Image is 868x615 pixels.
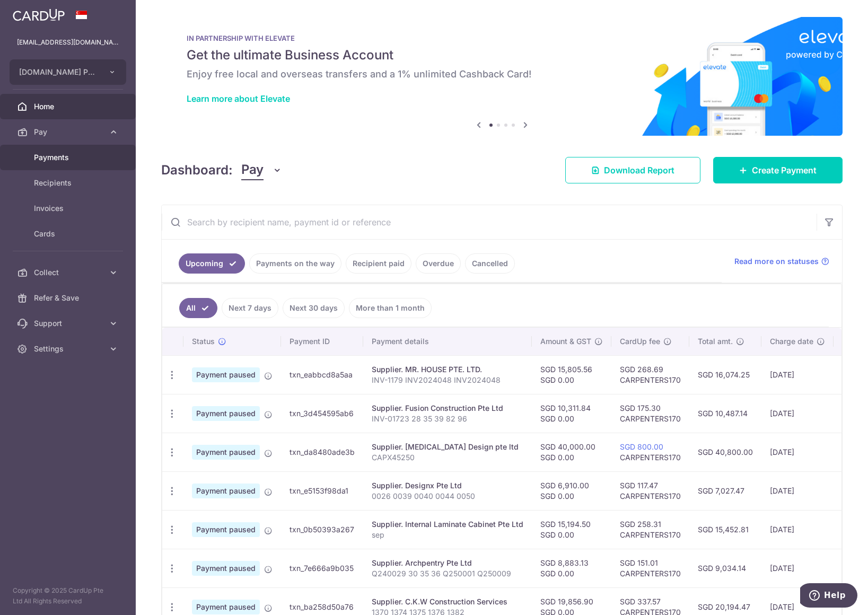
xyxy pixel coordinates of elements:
[281,510,363,549] td: txn_0b50393a267
[611,471,689,510] td: SGD 117.47 CARPENTERS170
[372,442,523,452] div: Supplier. [MEDICAL_DATA] Design pte ltd
[34,152,104,163] span: Payments
[734,256,819,267] span: Read more on statuses
[372,558,523,568] div: Supplier. Archpentry Pte Ltd
[283,298,345,318] a: Next 30 days
[372,491,523,502] p: 0026 0039 0040 0044 0050
[611,549,689,587] td: SGD 151.01 CARPENTERS170
[713,157,843,183] a: Create Payment
[372,403,523,414] div: Supplier. Fusion Construction Pte Ltd
[532,510,611,549] td: SGD 15,194.50 SGD 0.00
[192,367,260,382] span: Payment paused
[346,253,411,274] a: Recipient paid
[761,433,834,471] td: [DATE]
[372,530,523,540] p: sep
[620,336,660,347] span: CardUp fee
[249,253,341,274] a: Payments on the way
[281,328,363,355] th: Payment ID
[34,344,104,354] span: Settings
[192,406,260,421] span: Payment paused
[192,336,215,347] span: Status
[372,519,523,530] div: Supplier. Internal Laminate Cabinet Pte Ltd
[187,68,817,81] h6: Enjoy free local and overseas transfers and a 1% unlimited Cashback Card!
[34,203,104,214] span: Invoices
[372,568,523,579] p: Q240029 30 35 36 Q250001 Q250009
[34,178,104,188] span: Recipients
[689,471,761,510] td: SGD 7,027.47
[161,161,233,180] h4: Dashboard:
[689,510,761,549] td: SGD 15,452.81
[349,298,432,318] a: More than 1 month
[179,253,245,274] a: Upcoming
[465,253,515,274] a: Cancelled
[34,101,104,112] span: Home
[689,394,761,433] td: SGD 10,487.14
[179,298,217,318] a: All
[281,471,363,510] td: txn_e5153f98da1
[620,442,663,451] a: SGD 800.00
[192,600,260,614] span: Payment paused
[532,355,611,394] td: SGD 15,805.56 SGD 0.00
[17,37,119,48] p: [EMAIL_ADDRESS][DOMAIN_NAME]
[34,318,104,329] span: Support
[372,364,523,375] div: Supplier. MR. HOUSE PTE. LTD.
[372,596,523,607] div: Supplier. C.K.W Construction Services
[761,510,834,549] td: [DATE]
[372,375,523,385] p: INV-1179 INV2024048 INV2024048
[187,34,817,42] p: IN PARTNERSHIP WITH ELEVATE
[689,549,761,587] td: SGD 9,034.14
[372,480,523,491] div: Supplier. Designx Pte Ltd
[363,328,532,355] th: Payment details
[34,293,104,303] span: Refer & Save
[770,336,813,347] span: Charge date
[187,93,290,104] a: Learn more about Elevate
[800,583,857,610] iframe: Opens a widget where you can find more information
[192,561,260,576] span: Payment paused
[19,67,98,77] span: [DOMAIN_NAME] PTE. LTD.
[540,336,591,347] span: Amount & GST
[13,8,65,21] img: CardUp
[241,160,264,180] span: Pay
[416,253,461,274] a: Overdue
[611,433,689,471] td: CARPENTERS170
[281,394,363,433] td: txn_3d454595ab6
[604,164,674,177] span: Download Report
[752,164,817,177] span: Create Payment
[532,394,611,433] td: SGD 10,311.84 SGD 0.00
[611,394,689,433] td: SGD 175.30 CARPENTERS170
[761,471,834,510] td: [DATE]
[698,336,733,347] span: Total amt.
[532,471,611,510] td: SGD 6,910.00 SGD 0.00
[761,394,834,433] td: [DATE]
[611,510,689,549] td: SGD 258.31 CARPENTERS170
[372,452,523,463] p: CAPX45250
[162,205,817,239] input: Search by recipient name, payment id or reference
[565,157,700,183] a: Download Report
[611,355,689,394] td: SGD 268.69 CARPENTERS170
[281,549,363,587] td: txn_7e666a9b035
[689,355,761,394] td: SGD 16,074.25
[761,355,834,394] td: [DATE]
[532,549,611,587] td: SGD 8,883.13 SGD 0.00
[689,433,761,471] td: SGD 40,800.00
[192,522,260,537] span: Payment paused
[281,433,363,471] td: txn_da8480ade3b
[222,298,278,318] a: Next 7 days
[241,160,282,180] button: Pay
[532,433,611,471] td: SGD 40,000.00 SGD 0.00
[161,17,843,136] img: Renovation banner
[10,59,126,85] button: [DOMAIN_NAME] PTE. LTD.
[34,267,104,278] span: Collect
[372,414,523,424] p: INV-01723 28 35 39 82 96
[34,229,104,239] span: Cards
[192,484,260,498] span: Payment paused
[281,355,363,394] td: txn_eabbcd8a5aa
[34,127,104,137] span: Pay
[761,549,834,587] td: [DATE]
[192,445,260,460] span: Payment paused
[187,47,817,64] h5: Get the ultimate Business Account
[734,256,829,267] a: Read more on statuses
